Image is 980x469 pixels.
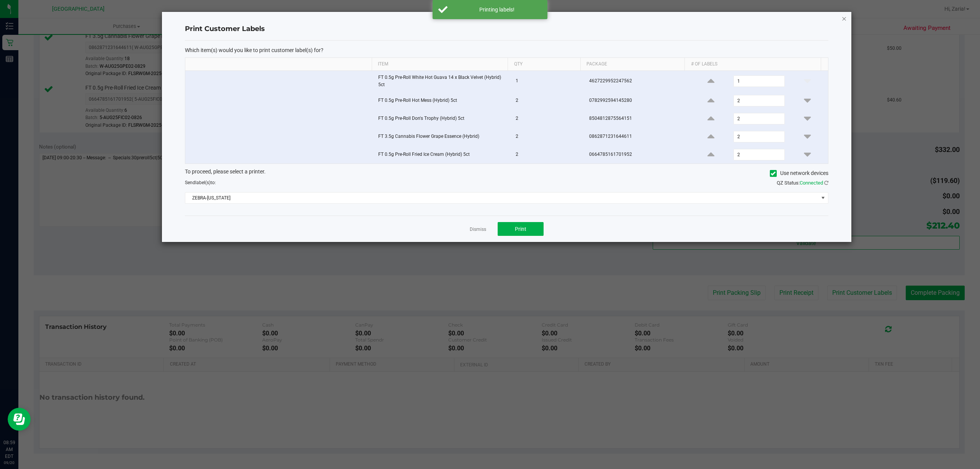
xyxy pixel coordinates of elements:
th: Package [580,58,685,71]
h4: Print Customer Labels [185,24,828,34]
span: label(s) [195,180,211,185]
label: Use network devices [770,169,828,177]
td: 0862871231644611 [585,128,690,146]
th: Item [372,58,508,71]
th: # of labels [684,58,821,71]
th: Qty [508,58,580,71]
span: Connected [800,180,823,186]
p: Which item(s) would you like to print customer label(s) for? [185,47,828,54]
iframe: Resource center [8,408,31,431]
a: Dismiss [470,226,486,233]
div: Printing labels! [452,6,542,13]
span: Send to: [185,180,216,185]
div: To proceed, please select a printer. [179,168,834,179]
td: FT 0.5g Pre-Roll Hot Mess (Hybrid) 5ct [374,92,511,110]
td: 8504812875564151 [585,110,690,128]
td: 2 [511,146,585,163]
td: 4627229952247562 [585,71,690,92]
span: QZ Status: [777,180,828,186]
td: FT 0.5g Pre-Roll White Hot Guava 14 x Black Velvet (Hybrid) 5ct [374,71,511,92]
td: FT 0.5g Pre-Roll Don's Trophy (Hybrid) 5ct [374,110,511,128]
td: 1 [511,71,585,92]
td: FT 0.5g Pre-Roll Fried Ice Cream (Hybrid) 5ct [374,146,511,163]
td: 2 [511,110,585,128]
td: 0782992594145280 [585,92,690,110]
button: Print [498,222,544,236]
td: 2 [511,128,585,146]
span: ZEBRA-[US_STATE] [185,193,818,203]
td: 0664785161701952 [585,146,690,163]
td: FT 3.5g Cannabis Flower Grape Essence (Hybrid) [374,128,511,146]
span: Print [515,226,526,232]
td: 2 [511,92,585,110]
